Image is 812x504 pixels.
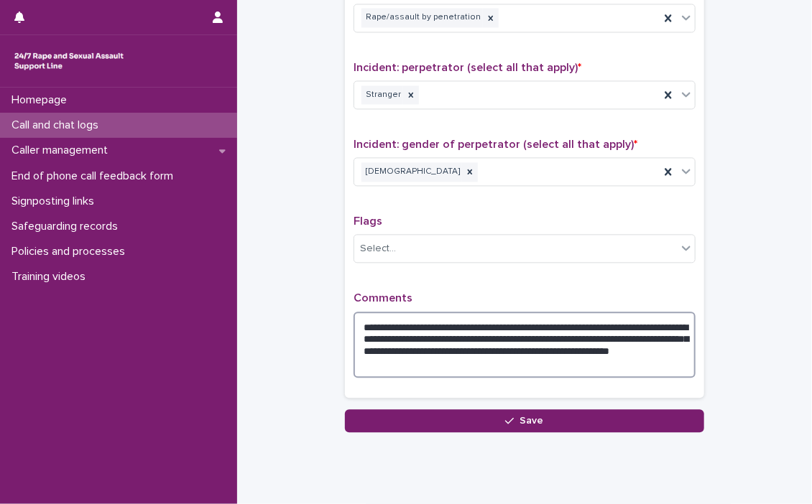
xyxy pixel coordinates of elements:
span: Incident: gender of perpetrator (select all that apply) [354,139,637,150]
span: Save [520,416,544,426]
p: Call and chat logs [6,118,110,132]
div: [DEMOGRAPHIC_DATA] [361,162,462,182]
span: Incident: perpetrator (select all that apply) [354,62,581,73]
img: rhQMoQhaT3yELyF149Cw [11,47,126,75]
button: Save [345,409,704,432]
p: Training videos [6,270,97,284]
div: Stranger [361,85,403,105]
div: Select... [360,241,396,256]
p: Homepage [6,93,78,107]
p: Safeguarding records [6,220,129,233]
p: Caller management [6,144,119,157]
p: Signposting links [6,195,106,208]
div: Rape/assault by penetration [361,8,483,27]
span: Comments [354,292,412,304]
p: End of phone call feedback form [6,169,185,183]
p: Policies and processes [6,245,137,258]
span: Flags [354,215,382,227]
